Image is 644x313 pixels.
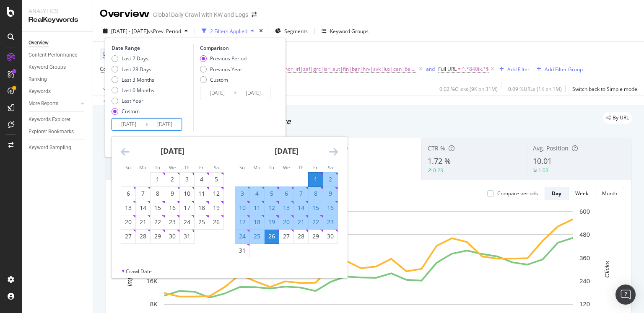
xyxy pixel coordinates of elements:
td: Selected as end date. Tuesday, August 26, 2025 [265,229,279,243]
div: Last 6 Months [112,87,154,94]
div: Move forward to switch to the next month. [329,147,338,157]
div: 22 [151,218,165,226]
span: By URL [613,115,629,120]
div: 14 [136,204,150,212]
div: Crawl Date [126,268,152,275]
div: Global Daily Crawl with KW and Logs [153,10,248,19]
td: Choose Saturday, July 26, 2025 as your check-out date. It’s available. [209,215,224,229]
td: Choose Friday, August 29, 2025 as your check-out date. It’s available. [309,229,323,243]
td: Choose Thursday, July 10, 2025 as your check-out date. It’s available. [180,186,195,201]
td: Choose Monday, July 7, 2025 as your check-out date. It’s available. [136,186,151,201]
td: Choose Sunday, July 6, 2025 as your check-out date. It’s available. [121,186,136,201]
div: 12 [209,189,223,198]
button: Month [595,187,624,200]
div: 11 [195,189,209,198]
div: 18 [195,204,209,212]
div: 9 [323,189,338,198]
td: Choose Wednesday, July 23, 2025 as your check-out date. It’s available. [165,215,180,229]
div: 15 [309,204,323,212]
td: Choose Thursday, July 31, 2025 as your check-out date. It’s available. [180,229,195,243]
div: 1 [151,175,165,184]
div: 24 [235,232,249,241]
div: 28 [136,232,150,241]
td: Selected. Friday, August 15, 2025 [309,201,323,215]
a: More Reports [29,99,78,108]
a: Keyword Groups [29,63,87,72]
td: Choose Sunday, July 27, 2025 as your check-out date. It’s available. [121,229,136,243]
div: Last 28 Days [112,66,154,73]
td: Choose Thursday, July 24, 2025 as your check-out date. It’s available. [180,215,195,229]
small: Su [125,164,131,171]
div: 29 [309,232,323,241]
small: Sa [328,164,333,171]
div: Last 28 Days [122,66,151,73]
div: Last 7 Days [122,55,148,62]
div: 6 [279,189,293,198]
div: 6 [121,189,135,198]
td: Selected. Sunday, August 17, 2025 [235,215,250,229]
div: Custom [210,76,228,83]
div: Comparison [200,44,273,52]
div: Switch back to Simple mode [572,85,637,93]
div: Previous Period [210,55,247,62]
div: Last Year [112,97,154,104]
button: Add Filter Group [533,64,583,74]
div: 25 [195,218,209,226]
td: Choose Wednesday, July 30, 2025 as your check-out date. It’s available. [165,229,180,243]
div: Overview [100,7,150,21]
div: Move backward to switch to the previous month. [121,147,130,157]
div: 1.03 [538,167,548,174]
input: Start Date [200,87,234,99]
div: Last 7 Days [112,55,154,62]
small: Mo [139,164,146,171]
span: = [458,65,461,72]
div: Keyword Sampling [29,143,71,152]
div: Open Intercom Messenger [615,285,636,305]
span: 1.72 % [428,156,451,166]
div: 26 [265,232,279,241]
div: Keyword Groups [29,63,66,72]
div: 11 [250,204,264,212]
div: Custom [200,76,247,83]
td: Choose Sunday, July 13, 2025 as your check-out date. It’s available. [121,201,136,215]
span: CTR % [428,144,445,152]
div: 21 [294,218,308,226]
div: Add Filter [507,66,530,73]
td: Selected. Wednesday, August 20, 2025 [279,215,294,229]
div: 19 [209,204,223,212]
text: 16K [146,277,158,285]
div: Content Performance [29,51,77,59]
div: Custom [122,108,140,115]
text: 600 [579,208,590,215]
div: 10 [235,204,249,212]
button: Apply [100,82,124,96]
div: Last 6 Months [122,87,154,94]
a: Overview [29,39,87,47]
div: 4 [250,189,264,198]
small: Su [239,164,245,171]
div: Previous Year [200,66,247,73]
td: Choose Saturday, August 30, 2025 as your check-out date. It’s available. [323,229,338,243]
div: 14 [294,204,308,212]
small: Fr [199,164,204,171]
div: 7 [136,189,150,198]
div: 4 [195,175,209,184]
td: Selected. Wednesday, August 13, 2025 [279,201,294,215]
td: Choose Tuesday, July 22, 2025 as your check-out date. It’s available. [151,215,165,229]
text: 360 [579,254,590,261]
text: 8K [150,300,158,308]
strong: [DATE] [161,146,184,156]
div: RealKeywords [29,15,86,25]
td: Choose Tuesday, July 15, 2025 as your check-out date. It’s available. [151,201,165,215]
div: Previous Year [210,66,242,73]
div: 20 [279,218,293,226]
div: 20 [121,218,135,226]
div: 30 [323,232,338,241]
td: Selected. Tuesday, August 19, 2025 [265,215,279,229]
div: 7 [294,189,308,198]
span: Avg. Position [533,144,569,152]
div: Explorer Bookmarks [29,127,74,136]
div: 15 [151,204,165,212]
span: Full URL [438,65,457,72]
td: Choose Friday, July 18, 2025 as your check-out date. It’s available. [195,201,209,215]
